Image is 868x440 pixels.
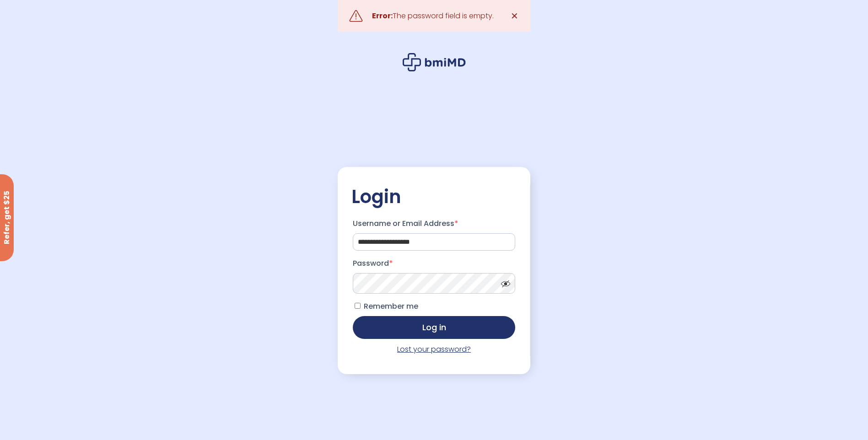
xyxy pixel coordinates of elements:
span: ✕ [511,10,518,22]
a: Lost your password? [397,344,471,354]
button: Log in [353,316,516,339]
span: Remember me [364,301,418,311]
input: Remember me [355,303,361,309]
div: The password field is empty. [372,10,494,22]
label: Username or Email Address [353,216,516,231]
h2: Login [351,185,517,208]
a: ✕ [505,7,523,25]
label: Password [353,256,516,271]
strong: Error: [372,11,393,21]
